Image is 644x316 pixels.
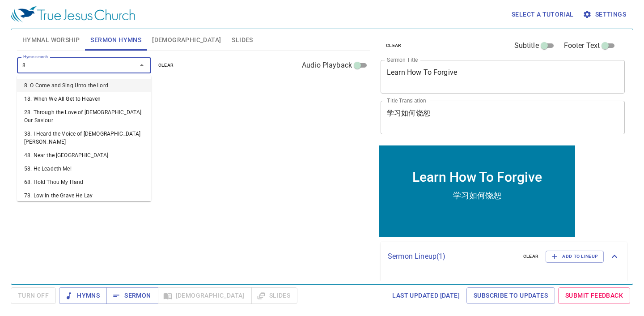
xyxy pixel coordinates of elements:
span: Select a tutorial [512,9,574,20]
a: Subscribe to Updates [466,287,555,304]
span: clear [523,252,539,260]
ul: sermon lineup list [381,272,627,311]
a: Submit Feedback [558,287,630,304]
span: Sermon Hymns [90,34,141,46]
iframe: from-child [377,144,577,239]
li: 28. Through the Love of [DEMOGRAPHIC_DATA] Our Saviour [17,106,151,127]
button: Hymns [59,287,107,304]
button: Settings [581,6,630,23]
li: 38. I Heard the Voice of [DEMOGRAPHIC_DATA][PERSON_NAME] [17,127,151,149]
span: Submit Feedback [565,290,623,301]
button: clear [153,60,179,71]
li: 48. Near the [GEOGRAPHIC_DATA] [17,149,151,162]
a: Last updated [DATE] [389,287,463,304]
img: True Jesus Church [11,6,135,22]
span: Settings [585,9,626,20]
li: 8. O Come and Sing Unto the Lord [17,79,151,92]
button: clear [381,40,407,51]
button: Add to Lineup [546,251,604,262]
span: Sermon [114,290,151,301]
span: [DEMOGRAPHIC_DATA] [152,34,221,46]
span: Hymnal Worship [22,34,80,46]
span: Subscribe to Updates [474,290,548,301]
span: clear [158,61,174,69]
button: Select a tutorial [508,6,577,23]
span: Footer Text [564,40,600,51]
span: Add to Lineup [551,252,598,260]
span: Subtitle [514,40,539,51]
span: Slides [232,34,253,46]
button: clear [518,251,544,262]
div: Sermon Lineup(1)clearAdd to Lineup [381,242,627,271]
textarea: 学习如何饶恕 [387,109,619,126]
li: 18. When We All Get to Heaven [17,92,151,106]
button: Close [136,59,148,72]
li: 68. Hold Thou My Hand [17,175,151,189]
li: 58. He Leadeth Me! [17,162,151,175]
textarea: Learn How To Forgive [387,68,619,85]
span: Last updated [DATE] [392,290,460,301]
li: 78. Low in the Grave He Lay [17,189,151,202]
span: Audio Playback [302,60,352,71]
span: clear [386,42,402,50]
p: Sermon Lineup ( 1 ) [388,251,516,262]
button: Sermon [106,287,158,304]
span: Hymns [66,290,100,301]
